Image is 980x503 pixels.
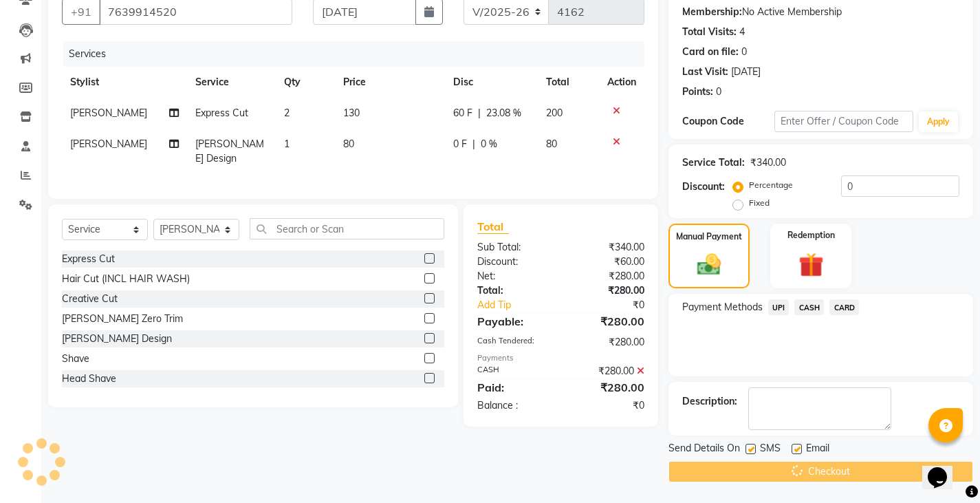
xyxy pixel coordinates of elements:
[791,250,831,281] img: _gift.svg
[682,65,728,79] div: Last Visit:
[453,106,472,120] span: 60 F
[682,300,763,314] span: Payment Methods
[560,398,654,413] div: ₹0
[682,25,737,39] div: Total Visits:
[445,67,538,98] th: Disc
[467,298,576,312] a: Add Tip
[774,111,913,132] input: Enter Offer / Coupon Code
[731,65,761,79] div: [DATE]
[682,5,959,19] div: No Active Membership
[739,25,745,39] div: 4
[70,138,147,150] span: [PERSON_NAME]
[682,394,737,409] div: Description:
[284,138,290,150] span: 1
[676,231,742,243] label: Manual Payment
[62,372,116,386] div: Head Shave
[560,269,654,283] div: ₹280.00
[477,352,644,364] div: Payments
[682,5,742,19] div: Membership:
[195,138,264,164] span: [PERSON_NAME] Design
[922,448,966,489] iframe: chat widget
[682,45,739,59] div: Card on file:
[546,107,563,119] span: 200
[768,299,790,315] span: UPI
[477,220,509,234] span: Total
[741,45,747,59] div: 0
[716,85,721,99] div: 0
[467,269,560,283] div: Net:
[63,41,655,67] div: Services
[467,364,560,378] div: CASH
[187,67,276,98] th: Service
[62,332,172,346] div: [PERSON_NAME] Design
[690,251,728,279] img: _cash.svg
[919,111,958,132] button: Apply
[70,107,147,119] span: [PERSON_NAME]
[668,441,740,458] span: Send Details On
[682,180,725,194] div: Discount:
[787,229,835,242] label: Redemption
[750,156,786,170] div: ₹340.00
[335,67,446,98] th: Price
[467,398,560,413] div: Balance :
[749,179,793,191] label: Percentage
[343,107,360,119] span: 130
[806,441,829,458] span: Email
[467,335,560,350] div: Cash Tendered:
[472,137,475,151] span: |
[62,252,115,266] div: Express Cut
[467,283,560,298] div: Total:
[467,255,560,269] div: Discount:
[546,138,557,150] span: 80
[560,335,654,350] div: ₹280.00
[467,379,560,396] div: Paid:
[481,137,497,151] span: 0 %
[467,313,560,330] div: Payable:
[560,283,654,298] div: ₹280.00
[829,299,859,315] span: CARD
[560,379,654,396] div: ₹280.00
[794,299,824,315] span: CASH
[453,137,467,151] span: 0 F
[62,312,183,326] div: [PERSON_NAME] Zero Trim
[560,364,654,378] div: ₹280.00
[276,67,335,98] th: Qty
[467,240,560,255] div: Sub Total:
[62,67,187,98] th: Stylist
[560,255,654,269] div: ₹60.00
[250,218,444,239] input: Search or Scan
[760,441,781,458] span: SMS
[560,240,654,255] div: ₹340.00
[62,352,89,366] div: Shave
[599,67,644,98] th: Action
[62,292,118,306] div: Creative Cut
[576,298,655,312] div: ₹0
[478,106,481,120] span: |
[486,106,521,120] span: 23.08 %
[62,272,190,286] div: Hair Cut (INCL HAIR WASH)
[560,313,654,330] div: ₹280.00
[538,67,598,98] th: Total
[682,85,713,99] div: Points:
[343,138,354,150] span: 80
[749,197,770,209] label: Fixed
[682,156,745,170] div: Service Total:
[195,107,248,119] span: Express Cut
[284,107,290,119] span: 2
[682,114,774,129] div: Coupon Code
